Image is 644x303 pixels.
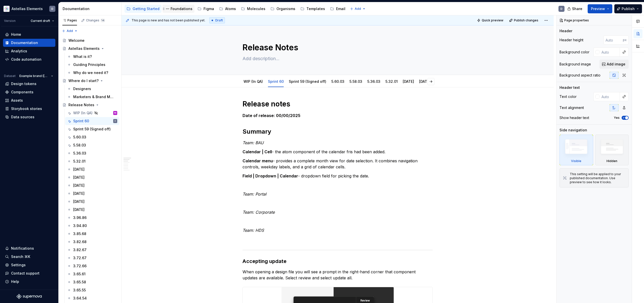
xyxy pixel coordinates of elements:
button: Preview [588,4,612,13]
div: Welcome [68,38,85,43]
h3: Accepting update [243,258,433,265]
a: Organisms [268,5,297,13]
div: [DATE] [73,167,85,172]
p: px [623,38,627,42]
div: Sprint 59 (Signed off) [73,127,111,132]
a: 5.32.01 [65,157,119,165]
div: Release Notes [68,102,94,107]
div: D [115,119,116,124]
div: RN [114,110,116,116]
button: Share [565,4,586,13]
h2: Summary [243,128,433,136]
div: 3.96.86 [73,215,87,220]
a: Why do we need it? [65,69,119,77]
a: [DATE] [419,79,430,84]
strong: Calendar | Cell [243,149,272,154]
a: Getting Started [125,5,162,13]
div: Background image [559,62,591,67]
div: Settings [11,262,26,268]
strong: Date of release: 00/00/2025 [243,113,300,118]
div: 5.60.03 [73,135,86,140]
div: WIP (In QA) [73,110,93,116]
p: - dropdown field for picking the date. [243,173,433,179]
div: Background aspect ratio [559,73,600,78]
strong: Release notes [243,100,290,108]
a: Release Notes [60,101,119,109]
a: Guiding Principles [65,61,119,69]
div: Astellas Elements [68,46,100,51]
div: Hidden [595,135,629,165]
div: Sprint 60 [73,119,89,124]
div: Code automation [11,57,42,62]
span: Add [355,7,361,11]
a: [DATE] [65,206,119,214]
a: 5.58.03 [349,79,362,84]
button: Publish changes [508,17,541,24]
a: Designers [65,85,119,93]
span: This page is new and has not been published yet. [132,18,205,22]
div: Data sources [11,115,34,120]
div: Getting Started [133,6,159,11]
a: 5.32.01 [385,79,398,84]
div: 3.64.54 [73,296,87,301]
a: Where do I start? [60,77,119,85]
div: Atoms [225,6,236,11]
input: Auto [603,35,623,45]
div: 5.58.03 [347,76,364,87]
div: D [51,7,53,11]
a: 5.36.03 [367,79,380,84]
span: Quick preview [482,18,503,22]
strong: Calendar menu [243,158,273,163]
a: WIP (In QA) [244,79,263,84]
div: Search ⌘K [11,254,30,259]
div: Changes [86,18,105,22]
div: Figma [204,6,214,11]
a: Molecules [239,5,267,13]
button: Add [348,5,367,12]
button: Add image [599,60,629,69]
a: WIP (In QA)RN [65,109,119,117]
span: Add image [607,62,625,67]
div: Hidden [607,159,617,163]
a: [DATE] [65,173,119,181]
div: [DATE] [73,183,85,188]
div: [DATE] [73,207,85,212]
p: When opening a design file you will see a prompt in the right-hand corner that component updates ... [243,269,433,281]
a: Atoms [217,5,238,13]
svg: Supernova Logo [17,294,42,299]
div: Email [336,6,345,11]
em: Team: Portal [243,192,266,197]
a: 3.82.68 [65,238,119,246]
div: Show header text [559,115,589,120]
a: Marketers & Brand Managers [65,93,119,101]
button: Help [3,278,55,286]
div: 3.65.55 [73,288,86,293]
button: Quick preview [475,17,506,24]
div: 5.60.03 [329,76,346,87]
div: 5.32.01 [73,159,86,164]
div: Header [559,28,572,33]
em: Team: BAU [243,140,264,145]
div: Design tokens [11,81,36,86]
a: [DATE] [65,190,119,198]
div: Version [4,19,16,23]
div: 3.94.80 [73,223,87,228]
div: [DATE] [417,76,432,87]
div: Side navigation [559,128,587,133]
div: Documentation [11,40,38,45]
button: Current draft [28,17,56,24]
a: What is it? [65,53,119,61]
button: Example brand ([GEOGRAPHIC_DATA]) [17,72,55,80]
div: Guiding Principles [73,62,105,67]
div: Components [11,90,33,95]
div: Page tree [125,4,347,14]
div: 5.36.03 [73,151,86,156]
input: Auto [599,48,620,57]
div: [DATE] [73,199,85,204]
div: What is it? [73,54,92,59]
a: [DATE] [65,181,119,190]
div: Astellas Elements [12,6,43,11]
div: Documentation [63,6,119,11]
div: Storybook stories [11,106,42,111]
